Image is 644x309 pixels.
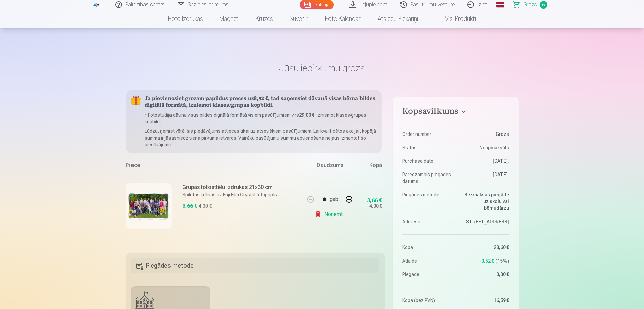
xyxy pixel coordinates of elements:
h1: Jūsu iepirkumu grozs [126,62,519,74]
span: Grozs [523,1,537,9]
dd: [DATE]. [459,171,509,185]
div: Kopā [355,161,382,172]
dt: Piegādes metode [402,191,452,211]
h6: Grupas fotoattēlu izdrukas 21x30 cm [182,183,279,191]
a: Atslēgu piekariņi [370,9,426,28]
div: Daudzums [305,161,355,172]
h5: Ja pievienosiet grozam papildus preces uz , tad saņemsiet dāvanā visas bērna bildes digitālā form... [145,95,377,109]
a: Noņemt [315,207,345,221]
dt: Atlaide [402,258,452,264]
h5: Piegādes metode [131,258,380,273]
b: 29,00 € [299,112,314,118]
a: Foto izdrukas [160,9,211,28]
dd: 23,60 € [459,244,509,251]
button: Kopsavilkums [402,106,509,118]
div: 4,30 € [369,203,382,209]
dt: Kopā (bez PVN) [402,297,452,304]
p: * Fotostudija dāvina visus bildes digitālā formātā visiem pasūtījumiem virs , izniemot klases/gru... [145,112,377,125]
dd: Grozs [459,131,509,138]
div: 4,30 € [199,203,212,209]
div: gab. [330,191,340,207]
div: 3,66 € [182,202,197,210]
a: Visi produkti [426,9,484,28]
dd: [DATE]. [459,158,509,164]
dt: Piegāde [402,271,452,278]
a: Magnēti [211,9,248,28]
div: Prece [126,161,305,172]
dt: Purchase date [402,158,452,164]
dd: [STREET_ADDRESS] [459,218,509,225]
dt: Paredzamais piegādes datums [402,171,452,185]
dd: 16,59 € [459,297,509,304]
span: -3,52 € [479,258,494,264]
a: Suvenīri [281,9,317,28]
p: Spilgtas krāsas uz Fuji Film Crystal fotopapīra [182,191,279,198]
span: 6 [540,1,547,9]
span: 15 % [495,258,509,264]
p: Lūdzu, ņemiet vērā: šis piedāvājums attiecas tikai uz atsevišķiem pasūtījumiem. Lai kvalificētos ... [145,128,377,148]
a: Krūzes [248,9,281,28]
dt: Kopā [402,244,452,251]
img: /fa1 [93,3,100,7]
dt: Address [402,218,452,225]
dd: 0,00 € [459,271,509,278]
b: 8,92 € [254,96,268,101]
dd: Bezmaksas piegāde uz skolu vai bērnudārzu [459,191,509,211]
dt: Status [402,144,452,151]
a: Foto kalendāri [317,9,370,28]
span: Neapmaksāts [479,144,509,151]
div: 3,66 € [367,199,382,203]
dt: Order number [402,131,452,138]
